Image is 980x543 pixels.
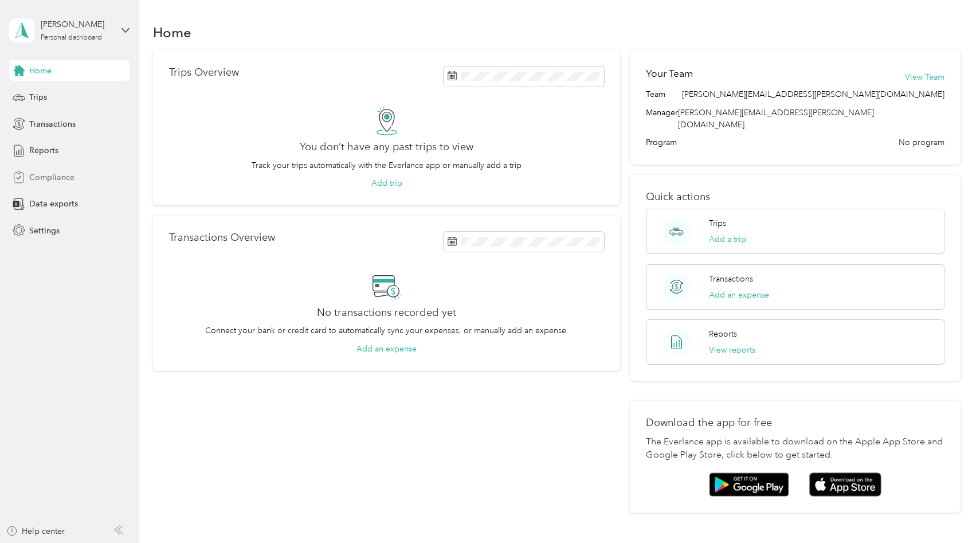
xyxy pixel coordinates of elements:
[709,217,726,229] p: Trips
[905,71,944,83] button: View Team
[29,198,78,210] span: Data exports
[646,435,944,463] p: The Everlance app is available to download on the Apple App Store and Google Play Store, click be...
[317,307,456,319] h2: No transactions recorded yet
[809,472,881,497] img: App store
[252,159,522,171] p: Track your trips automatically with the Everlance app or manually add a trip
[709,233,746,245] button: Add a trip
[29,171,75,183] span: Compliance
[29,91,47,103] span: Trips
[682,88,944,100] span: [PERSON_NAME][EMAIL_ADDRESS][PERSON_NAME][DOMAIN_NAME]
[709,472,789,497] img: Google play
[300,141,473,153] h2: You don’t have any past trips to view
[205,325,569,337] p: Connect your bank or credit card to automatically sync your expenses, or manually add an expense.
[169,232,275,244] p: Transactions Overview
[29,65,52,77] span: Home
[646,67,693,81] h2: Your Team
[646,107,678,131] span: Manager
[646,417,944,429] p: Download the app for free
[41,18,112,30] div: [PERSON_NAME]
[899,136,944,149] span: No program
[29,225,60,237] span: Settings
[646,136,677,149] span: Program
[371,177,402,189] button: Add trip
[709,289,769,301] button: Add an expense
[709,328,737,340] p: Reports
[29,118,76,130] span: Transactions
[153,26,191,38] h1: Home
[646,191,944,203] p: Quick actions
[29,144,58,157] span: Reports
[41,34,102,41] div: Personal dashboard
[646,88,665,100] span: Team
[709,344,755,356] button: View reports
[678,108,874,130] span: [PERSON_NAME][EMAIL_ADDRESS][PERSON_NAME][DOMAIN_NAME]
[6,525,65,537] button: Help center
[169,67,239,79] p: Trips Overview
[916,479,980,543] iframe: Everlance-gr Chat Button Frame
[709,273,753,285] p: Transactions
[356,343,417,355] button: Add an expense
